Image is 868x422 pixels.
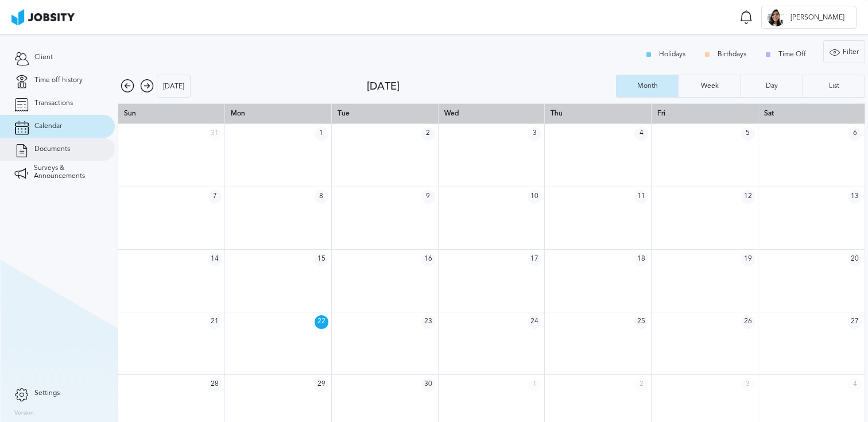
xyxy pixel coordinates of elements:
[657,109,665,117] span: Fri
[421,127,435,141] span: 2
[34,164,100,180] span: Surveys & Announcements
[634,190,648,204] span: 11
[760,82,784,90] div: Day
[421,253,435,266] span: 16
[678,75,740,98] button: Week
[695,82,724,90] div: Week
[208,190,222,204] span: 7
[34,53,53,61] span: Client
[616,75,678,98] button: Month
[34,389,60,397] span: Settings
[768,9,785,26] div: Y
[338,109,350,117] span: Tue
[528,190,541,204] span: 10
[11,9,75,25] img: ab4bad089aa723f57921c736e9817d99.png
[741,75,803,98] button: Day
[421,378,435,392] span: 30
[634,315,648,329] span: 25
[34,76,83,84] span: Time off history
[315,127,328,141] span: 1
[208,378,222,392] span: 28
[421,315,435,329] span: 23
[785,14,850,22] span: [PERSON_NAME]
[157,75,190,98] div: [DATE]
[764,109,774,117] span: Sat
[14,410,36,417] label: Version:
[315,190,328,204] span: 8
[315,253,328,266] span: 15
[848,253,862,266] span: 20
[367,80,616,92] div: [DATE]
[231,109,245,117] span: Mon
[823,40,865,63] button: Filter
[208,253,222,266] span: 14
[208,315,222,329] span: 21
[741,315,755,329] span: 26
[741,190,755,204] span: 12
[741,127,755,141] span: 5
[444,109,459,117] span: Wed
[634,127,648,141] span: 4
[124,109,136,117] span: Sun
[761,6,857,29] button: Y[PERSON_NAME]
[848,315,862,329] span: 27
[34,145,70,153] span: Documents
[824,41,865,64] div: Filter
[634,378,648,392] span: 2
[848,190,862,204] span: 13
[421,190,435,204] span: 9
[528,315,541,329] span: 24
[631,82,664,90] div: Month
[551,109,563,117] span: Thu
[34,122,62,130] span: Calendar
[528,253,541,266] span: 17
[315,378,328,392] span: 29
[528,127,541,141] span: 3
[157,75,191,98] button: [DATE]
[315,315,328,329] span: 22
[741,253,755,266] span: 19
[208,127,222,141] span: 31
[823,82,845,90] div: List
[528,378,541,392] span: 1
[741,378,755,392] span: 3
[34,99,73,107] span: Transactions
[848,378,862,392] span: 4
[634,253,648,266] span: 18
[803,75,865,98] button: List
[848,127,862,141] span: 6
